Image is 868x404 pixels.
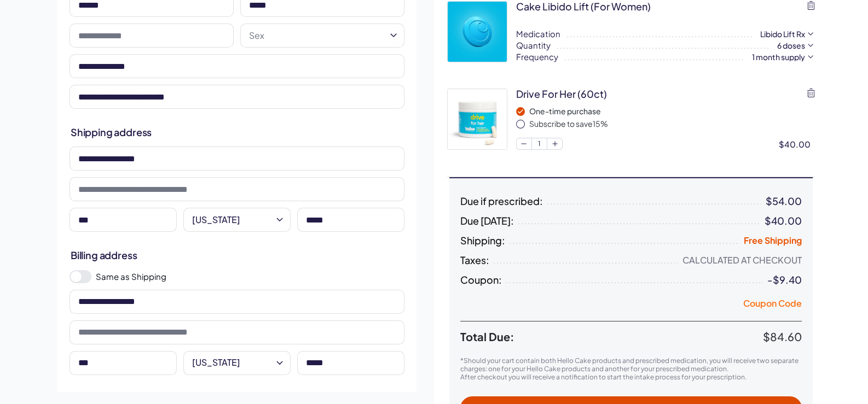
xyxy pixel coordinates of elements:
[765,215,802,226] div: $40.00
[460,215,514,226] span: Due [DATE]:
[516,28,560,39] span: Medication
[516,39,551,51] span: Quantity
[71,248,403,262] h2: Billing address
[529,119,815,130] div: Subscribe to save 15 %
[460,255,489,266] span: Taxes:
[71,125,403,139] h2: Shipping address
[682,255,802,266] div: Calculated at Checkout
[743,297,802,313] button: Coupon Code
[460,356,802,373] p: *Should your cart contain both Hello Cake products and prescribed medication, you will receive tw...
[460,235,505,246] span: Shipping:
[532,138,547,149] span: 1
[516,51,558,62] span: Frequency
[529,106,815,117] div: One-time purchase
[448,2,507,62] img: p3ZtQTX4dfw0aP9sqBphP7GDoJYYEv1Qyfw0SU36.webp
[448,89,507,149] img: HERO_5.jpg
[460,330,763,343] span: Total Due:
[460,196,543,207] span: Due if prescribed:
[779,138,815,150] div: $40.00
[767,274,802,285] div: -$9.40
[96,271,404,282] label: Same as Shipping
[516,87,607,101] div: Drive for her (60ct)
[766,196,802,207] div: $54.00
[763,330,802,343] span: $84.60
[460,274,502,285] span: Coupon:
[744,235,802,246] span: Free Shipping
[460,373,747,381] span: After checkout you will receive a notification to start the intake process for your prescription.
